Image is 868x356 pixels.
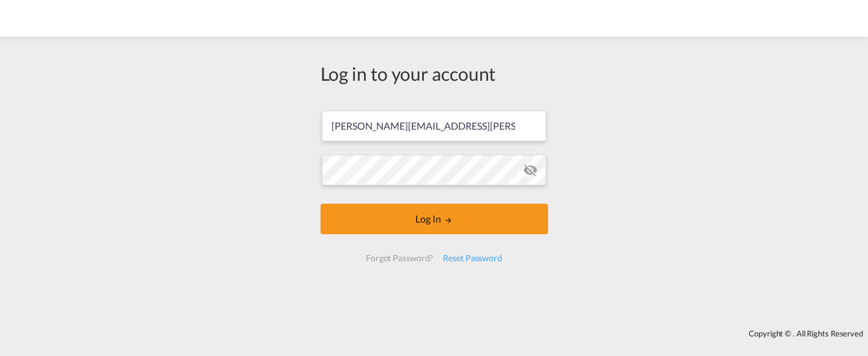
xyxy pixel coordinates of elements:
[523,163,538,177] md-icon: icon-eye-off
[321,61,548,86] div: Log in to your account
[321,204,548,234] button: LOGIN
[322,111,546,141] input: Enter email/phone number
[438,247,507,269] div: Reset Password
[361,247,438,269] div: Forgot Password?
